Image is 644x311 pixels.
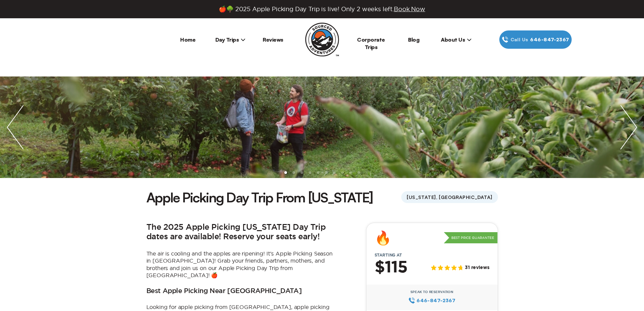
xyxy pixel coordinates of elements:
[401,191,498,203] span: [US_STATE], [GEOGRAPHIC_DATA]
[375,259,407,276] h2: $115
[146,223,336,242] h2: The 2025 Apple Picking [US_STATE] Day Trip dates are available! Reserve your seats early!
[146,188,373,206] h1: Apple Picking Day Trip From [US_STATE]
[146,287,302,295] h3: Best Apple Picking Near [GEOGRAPHIC_DATA]
[375,231,391,245] div: 🔥
[357,36,385,50] a: Corporate Trips
[317,171,319,174] li: slide item 5
[263,36,283,43] a: Reviews
[219,5,425,13] span: 🍎🌳 2025 Apple Picking Day Trip is live! Only 2 weeks left.
[408,297,455,304] a: 646‍-847‍-2367
[349,171,352,174] li: slide item 9
[301,171,303,174] li: slide item 3
[292,171,295,174] li: slide item 2
[366,253,410,258] span: Starting at
[408,36,419,43] a: Blog
[341,171,344,174] li: slide item 8
[146,250,336,279] p: The air is cooling and the apples are ripening! It’s Apple Picking Season in [GEOGRAPHIC_DATA]! G...
[416,297,455,304] span: 646‍-847‍-2367
[284,171,287,174] li: slide item 1
[215,36,246,43] span: Day Trips
[614,76,644,178] img: next slide / item
[465,265,489,271] span: 31 reviews
[305,23,339,57] img: Sourced Adventures company logo
[309,171,311,174] li: slide item 4
[333,171,336,174] li: slide item 7
[441,36,472,43] span: About Us
[499,30,572,49] a: Call Us646‍-847‍-2367
[410,290,453,294] span: Speak to Reservation
[394,6,425,12] span: Book Now
[357,171,360,174] li: slide item 10
[444,232,498,244] p: Best Price Guarantee
[325,171,328,174] li: slide item 6
[180,36,195,43] a: Home
[508,36,530,43] span: Call Us
[530,36,569,43] span: 646‍-847‍-2367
